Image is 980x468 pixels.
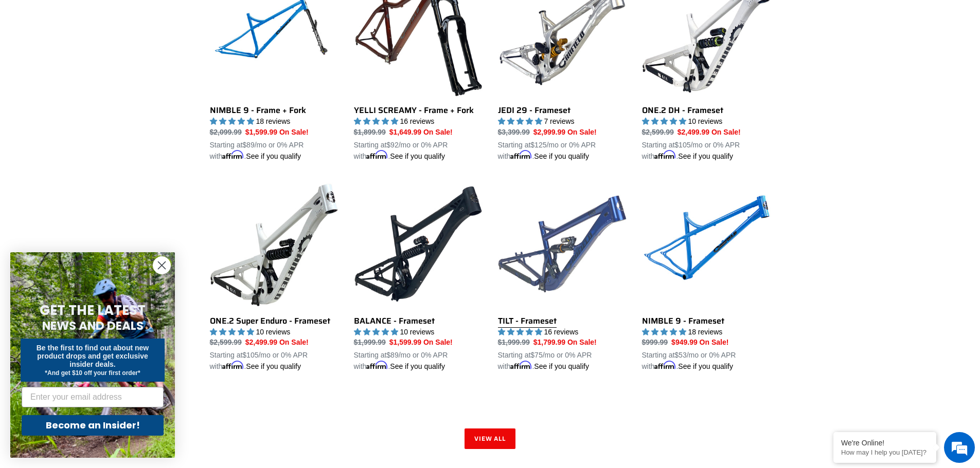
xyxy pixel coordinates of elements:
textarea: Type your message and hit 'Enter' [5,280,196,316]
img: d_696896380_company_1647369064580_696896380 [33,51,59,77]
div: Minimize live chat window [169,5,193,30]
button: Close dialog [153,256,171,274]
span: *And get $10 off your first order* [45,369,140,377]
p: How may I help you today? [841,448,929,456]
div: Chat with us now [69,58,188,71]
span: NEWS AND DEALS [42,317,144,334]
span: Be the first to find out about new product drops and get exclusive insider deals. [37,344,149,368]
span: GET THE LATEST [40,301,146,320]
div: Navigation go back [11,57,27,72]
a: View all products in the STEALS AND DEALS collection [465,428,516,449]
span: We're online! [60,129,142,233]
div: We're Online! [841,439,929,447]
button: Become an Insider! [22,415,164,436]
input: Enter your email address [22,387,164,407]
